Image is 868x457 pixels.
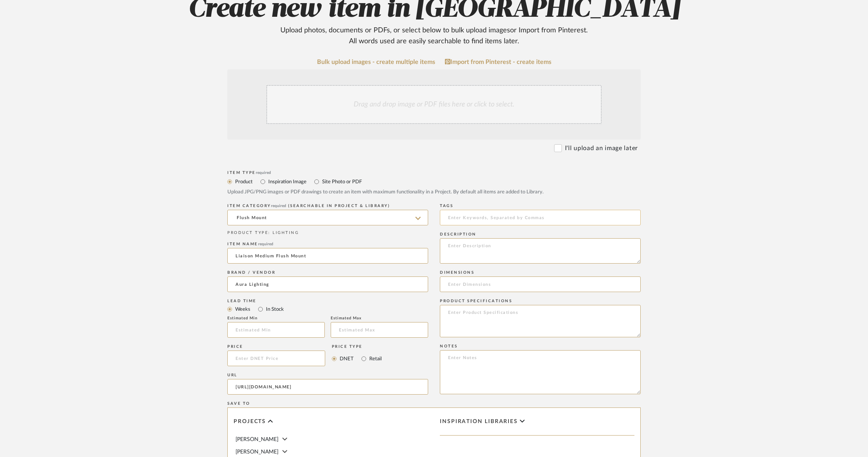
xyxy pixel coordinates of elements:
[227,204,428,208] div: ITEM CATEGORY
[268,231,299,235] span: : LIGHTING
[227,401,641,406] div: Save To
[565,143,638,153] label: I'll upload an image later
[227,351,325,366] input: Enter DNET Price
[331,316,428,321] div: Estimated Max
[227,316,325,321] div: Estimated Min
[440,418,518,425] span: Inspiration libraries
[317,59,435,66] a: Bulk upload images - create multiple items
[256,171,271,175] span: required
[267,177,306,186] label: Inspiration Image
[227,242,428,246] div: Item name
[227,322,325,338] input: Estimated Min
[445,58,551,66] a: Import from Pinterest - create items
[227,170,641,175] div: Item Type
[236,449,278,455] span: [PERSON_NAME]
[227,276,428,292] input: Unknown
[440,299,641,303] div: Product Specifications
[227,230,428,236] div: PRODUCT TYPE
[236,437,278,442] span: [PERSON_NAME]
[227,248,428,264] input: Enter Name
[234,418,266,425] span: Projects
[258,242,273,246] span: required
[440,210,641,225] input: Enter Keywords, Separated by Commas
[227,177,641,186] mat-radio-group: Select item type
[227,373,428,377] div: URL
[227,210,428,225] input: Type a category to search and select
[274,25,594,47] div: Upload photos, documents or PDFs, or select below to bulk upload images or Import from Pinterest ...
[234,177,253,186] label: Product
[339,354,354,363] label: DNET
[440,344,641,349] div: Notes
[227,379,428,395] input: Enter URL
[440,270,641,275] div: Dimensions
[227,188,641,196] div: Upload JPG/PNG images or PDF drawings to create an item with maximum functionality in a Project. ...
[227,299,428,303] div: Lead Time
[288,204,390,208] span: (Searchable in Project & Library)
[265,305,284,314] label: In Stock
[368,354,382,363] label: Retail
[332,351,382,366] mat-radio-group: Select price type
[227,304,428,314] mat-radio-group: Select item type
[234,305,250,314] label: Weeks
[332,344,382,349] div: Price Type
[271,204,286,208] span: required
[440,232,641,237] div: Description
[440,204,641,208] div: Tags
[227,270,428,275] div: Brand / Vendor
[440,276,641,292] input: Enter Dimensions
[227,344,325,349] div: Price
[321,177,362,186] label: Site Photo or PDF
[331,322,428,338] input: Estimated Max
